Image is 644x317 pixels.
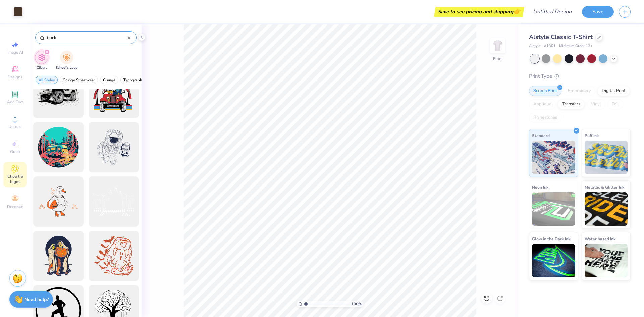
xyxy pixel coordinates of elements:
div: Screen Print [529,86,561,96]
span: Image AI [7,50,23,55]
span: Add Text [7,99,23,105]
span: Grunge [103,77,115,83]
button: filter button [60,76,98,84]
img: Clipart Image [38,54,46,61]
button: filter button [36,76,58,84]
div: Print Type [529,72,631,80]
input: Untitled Design [528,5,577,18]
span: Neon Ink [532,183,548,191]
div: Embroidery [563,86,595,96]
img: Puff Ink [585,141,628,174]
span: # 1301 [544,43,556,49]
img: Standard [532,141,575,174]
div: filter for School's Logo [56,51,78,70]
img: Front [491,39,504,52]
span: 100 % [351,301,362,307]
div: Transfers [558,99,585,109]
div: Save to see pricing and shipping [436,7,523,17]
div: Front [493,56,503,62]
span: Metallic & Glitter Ink [585,183,624,191]
span: Designs [8,74,22,80]
img: Water based Ink [585,244,628,277]
img: Glow in the Dark Ink [532,244,575,277]
div: Vinyl [587,99,605,109]
span: Clipart [37,65,47,70]
span: All Styles [39,77,55,83]
img: School's Logo Image [63,54,70,61]
span: Greek [10,149,20,154]
strong: Need help? [24,296,49,303]
span: Glow in the Dark Ink [532,235,570,242]
span: Clipart & logos [3,174,27,184]
div: Digital Print [597,86,630,96]
div: Foil [607,99,623,109]
span: Alstyle [529,43,541,49]
span: Typography [123,77,144,83]
span: Decorate [7,204,23,209]
div: filter for Clipart [35,51,48,70]
button: filter button [35,51,48,70]
span: Grunge Streetwear [63,77,95,83]
span: 👉 [513,7,521,15]
button: Save [582,6,614,18]
button: filter button [100,76,118,84]
span: Water based Ink [585,235,615,242]
span: Alstyle Classic T-Shirt [529,33,593,41]
input: Try "Stars" [46,34,128,41]
img: Metallic & Glitter Ink [585,192,628,226]
span: Puff Ink [585,132,599,139]
div: Applique [529,99,556,109]
div: Rhinestones [529,113,561,123]
span: Standard [532,132,550,139]
span: Minimum Order: 12 + [559,43,593,49]
span: School's Logo [56,65,78,70]
button: filter button [56,51,78,70]
img: Neon Ink [532,192,575,226]
span: Upload [8,124,22,129]
button: filter button [120,76,147,84]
